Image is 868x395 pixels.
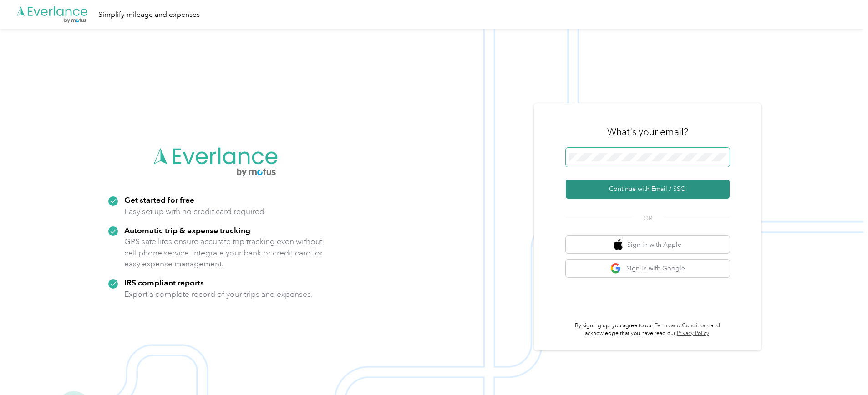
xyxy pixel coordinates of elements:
button: apple logoSign in with Apple [566,236,730,254]
img: google logo [610,263,622,274]
button: Continue with Email / SSO [566,180,730,199]
h3: What's your email? [607,125,688,138]
img: apple logo [614,239,623,250]
strong: IRS compliant reports [124,278,204,287]
strong: Get started for free [124,195,194,205]
a: Privacy Policy [677,330,709,337]
p: Export a complete record of your trips and expenses. [124,289,313,300]
a: Terms and Conditions [655,322,709,329]
p: By signing up, you agree to our and acknowledge that you have read our . [566,322,730,338]
button: google logoSign in with Google [566,260,730,277]
p: Easy set up with no credit card required [124,206,264,217]
strong: Automatic trip & expense tracking [124,225,250,235]
span: OR [632,214,664,223]
div: Simplify mileage and expenses [98,9,200,20]
p: GPS satellites ensure accurate trip tracking even without cell phone service. Integrate your bank... [124,236,323,270]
